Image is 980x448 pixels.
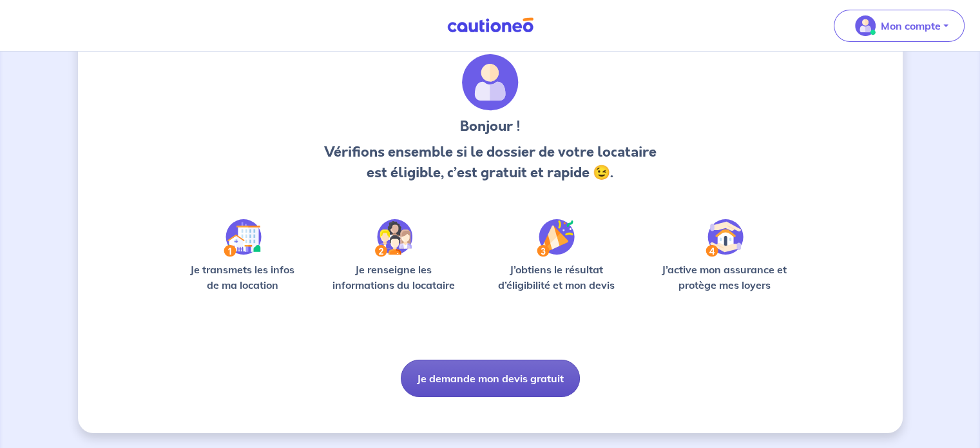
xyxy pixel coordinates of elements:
img: archivate [462,54,519,111]
p: J’active mon assurance et protège mes loyers [649,262,800,293]
img: /static/90a569abe86eec82015bcaae536bd8e6/Step-1.svg [224,219,262,257]
h3: Bonjour ! [320,116,660,137]
p: Je transmets les infos de ma location [181,262,304,293]
p: J’obtiens le résultat d’éligibilité et mon devis [483,262,629,293]
img: illu_account_valid_menu.svg [855,15,876,36]
p: Vérifions ensemble si le dossier de votre locataire est éligible, c’est gratuit et rapide 😉. [320,142,660,183]
button: illu_account_valid_menu.svgMon compte [834,10,965,42]
img: Cautioneo [442,17,539,34]
p: Mon compte [881,18,941,34]
img: /static/c0a346edaed446bb123850d2d04ad552/Step-2.svg [375,219,412,257]
p: Je renseigne les informations du locataire [325,262,463,293]
button: Je demande mon devis gratuit [401,360,580,397]
img: /static/bfff1cf634d835d9112899e6a3df1a5d/Step-4.svg [706,219,744,257]
img: /static/f3e743aab9439237c3e2196e4328bba9/Step-3.svg [537,219,575,257]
